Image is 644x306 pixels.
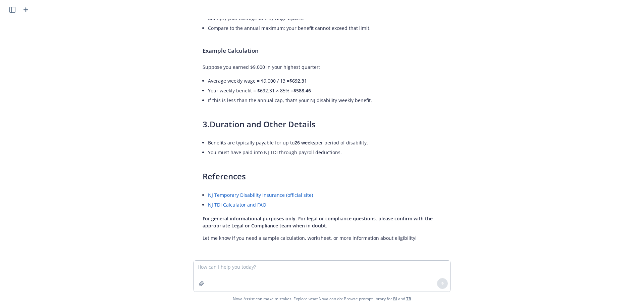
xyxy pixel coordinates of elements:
[203,215,433,229] span: For general informational purposes only. For legal or compliance questions, please confirm with t...
[208,76,447,86] li: Average weekly wage = $9,000 / 13 =
[233,292,411,306] span: Nova Assist can make mistakes. Explore what Nova can do: Browse prompt library for and
[208,86,447,95] li: Your weekly benefit = $692.31 × 85% =
[203,47,259,54] span: Example Calculation
[203,63,447,71] p: Suppose you earned $9,000 in your highest quarter:
[208,202,266,208] a: NJ TDI Calculator and FAQ
[208,23,447,33] li: Compare to the annual maximum; your benefit cannot exceed that limit.
[208,95,447,105] li: If this is less than the annual cap, that’s your NJ disability weekly benefit.
[208,147,447,157] li: You must have paid into NJ TDI through payroll deductions.
[294,139,315,146] span: 26 weeks
[393,296,397,302] a: BI
[293,87,311,94] span: $588.46
[203,234,447,242] p: Let me know if you need a sample calculation, worksheet, or more information about eligibility!
[203,171,447,182] h3: References
[208,192,313,198] a: NJ Temporary Disability Insurance (official site)
[203,119,447,130] h3: 3.
[289,78,307,84] span: $692.31
[208,138,447,147] li: Benefits are typically payable for up to per period of disability.
[406,296,411,302] a: TR
[210,119,316,130] span: Duration and Other Details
